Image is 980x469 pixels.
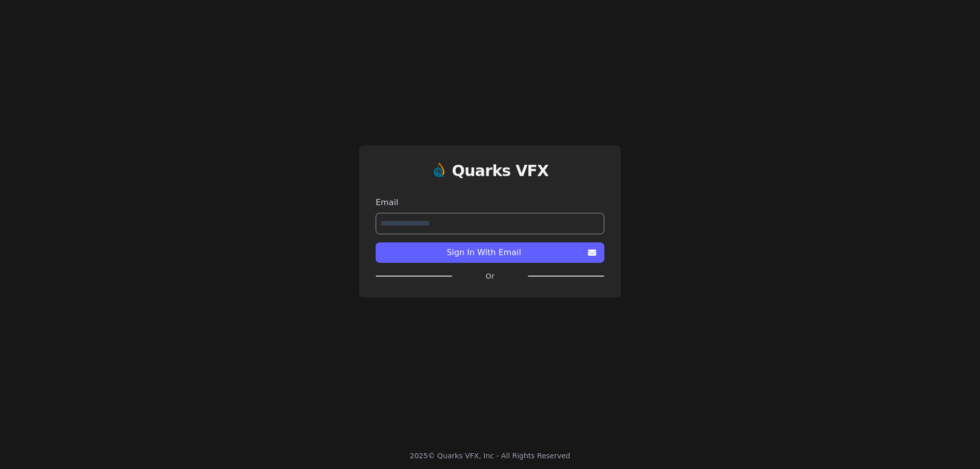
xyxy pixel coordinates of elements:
[410,451,571,461] div: 2025 © Quarks VFX, Inc - All Rights Reserved
[452,162,549,180] h1: Quarks VFX
[376,242,604,263] button: Sign In With Email
[376,196,604,209] label: Email
[384,246,584,259] span: Sign In With Email
[452,162,549,188] a: Quarks VFX
[452,271,528,281] label: Or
